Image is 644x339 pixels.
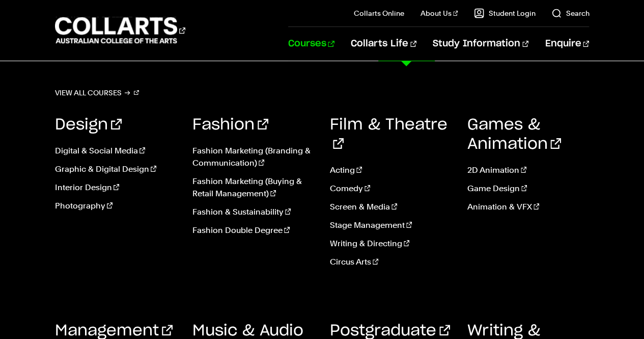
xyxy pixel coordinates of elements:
a: Games & Animation [467,117,561,152]
a: Screen & Media [330,201,452,213]
a: Interior Design [55,181,177,194]
a: Photography [55,200,177,212]
a: Management [55,323,173,338]
a: Writing & Directing [330,238,452,250]
a: Film & Theatre [330,117,447,152]
a: About Us [421,8,458,18]
a: Study Information [433,27,528,61]
a: Fashion & Sustainability [192,206,315,218]
a: Courses [288,27,334,61]
a: Fashion Marketing (Buying & Retail Management) [192,175,315,200]
a: Collarts Online [354,8,404,18]
a: View all courses [55,86,139,100]
a: Fashion [192,117,268,133]
a: Digital & Social Media [55,145,177,157]
a: Acting [330,164,452,176]
a: Collarts Life [351,27,416,61]
a: Circus Arts [330,256,452,268]
a: Game Design [467,182,589,195]
a: Comedy [330,182,452,195]
div: Go to homepage [55,16,185,45]
a: Animation & VFX [467,201,589,213]
a: Enquire [545,27,589,61]
a: Student Login [474,8,535,18]
a: 2D Animation [467,164,589,176]
a: Fashion Double Degree [192,224,315,237]
a: Postgraduate [330,323,450,338]
a: Fashion Marketing (Branding & Communication) [192,145,315,169]
a: Stage Management [330,219,452,231]
a: Search [551,8,589,18]
a: Design [55,117,122,133]
a: Graphic & Digital Design [55,163,177,175]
